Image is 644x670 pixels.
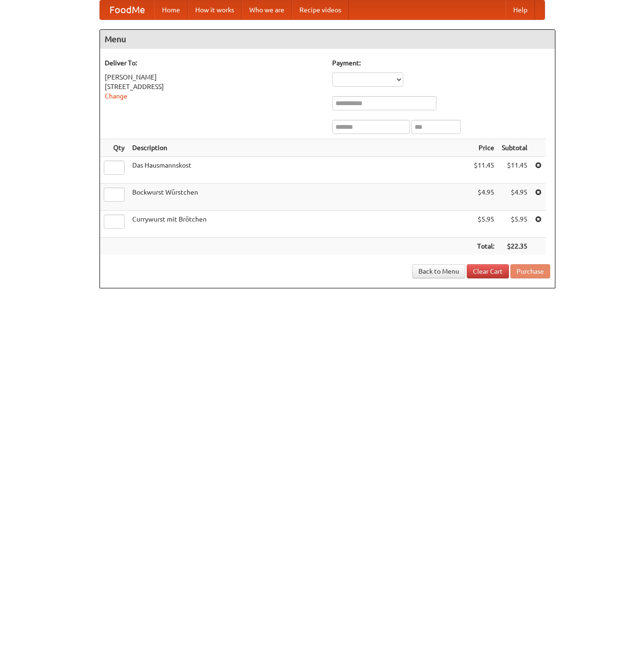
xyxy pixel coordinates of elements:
[510,264,550,278] button: Purchase
[100,139,128,157] th: Qty
[105,72,323,82] div: [PERSON_NAME]
[506,0,535,19] a: Help
[292,0,349,19] a: Recipe videos
[242,0,292,19] a: Who we are
[128,157,470,184] td: Das Hausmannskost
[128,211,470,238] td: Currywurst mit Brötchen
[470,139,498,157] th: Price
[332,58,550,68] h5: Payment:
[498,184,531,211] td: $4.95
[470,211,498,238] td: $5.95
[188,0,242,19] a: How it works
[412,264,465,278] a: Back to Menu
[105,92,127,100] a: Change
[100,30,555,49] h4: Menu
[470,238,498,255] th: Total:
[128,184,470,211] td: Bockwurst Würstchen
[105,58,323,68] h5: Deliver To:
[498,139,531,157] th: Subtotal
[128,139,470,157] th: Description
[467,264,509,278] a: Clear Cart
[498,211,531,238] td: $5.95
[498,157,531,184] td: $11.45
[100,0,154,19] a: FoodMe
[105,82,323,91] div: [STREET_ADDRESS]
[470,184,498,211] td: $4.95
[498,238,531,255] th: $22.35
[154,0,188,19] a: Home
[470,157,498,184] td: $11.45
